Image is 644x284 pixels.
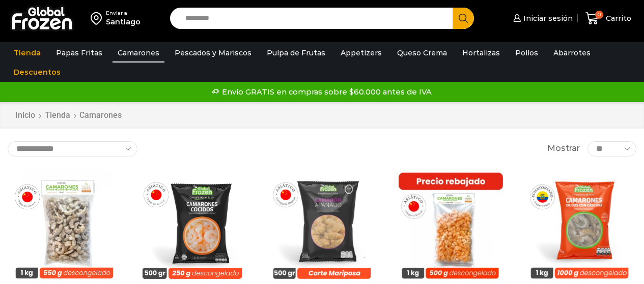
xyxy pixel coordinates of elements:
select: Pedido de la tienda [8,141,137,156]
a: Camarones [113,43,164,62]
a: Tienda [44,110,71,121]
a: Appetizers [335,43,387,62]
h1: Camarones [79,110,122,120]
a: Descuentos [9,62,66,82]
a: Queso Crema [392,43,452,62]
div: Santiago [106,17,141,27]
a: Iniciar sesión [511,8,573,28]
a: Hortalizas [457,43,505,62]
a: Pescados y Mariscos [170,43,257,62]
img: address-field-icon.svg [91,10,106,27]
span: Mostrar [547,143,580,154]
a: Tienda [9,43,46,62]
a: Papas Fritas [51,43,107,62]
a: Inicio [15,110,36,121]
a: Abarrotes [548,43,596,62]
span: Carrito [603,13,631,23]
a: 0 Carrito [583,7,634,30]
span: Iniciar sesión [521,13,573,23]
a: Pollos [510,43,543,62]
button: Search button [453,8,474,29]
div: Enviar a [106,10,141,17]
a: Pulpa de Frutas [262,43,330,62]
nav: Breadcrumb [15,110,122,121]
span: 0 [595,11,603,19]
